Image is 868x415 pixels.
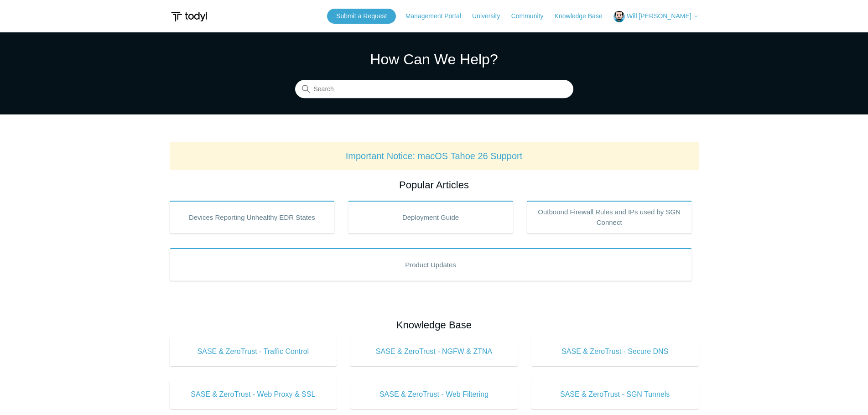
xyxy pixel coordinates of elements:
span: SASE & ZeroTrust - Traffic Control [183,346,323,357]
img: Todyl Support Center Help Center home page [170,8,208,25]
a: SASE & ZeroTrust - Traffic Control [170,337,337,366]
a: Devices Reporting Unhealthy EDR States [170,201,335,233]
button: Will [PERSON_NAME] [613,11,699,22]
input: Search [295,80,573,99]
a: SASE & ZeroTrust - NGFW & ZTNA [350,337,518,366]
a: SASE & ZeroTrust - Web Filtering [350,380,518,409]
a: Knowledge Base [555,11,612,21]
a: Outbound Firewall Rules and IPs used by SGN Connect [527,201,692,233]
span: SASE & ZeroTrust - SGN Tunnels [545,389,685,400]
h2: Popular Articles [170,177,699,192]
a: Community [511,11,553,21]
a: Important Notice: macOS Tahoe 26 Support [346,151,523,161]
a: Product Updates [170,248,692,281]
a: Submit a Request [327,9,396,24]
span: Will [PERSON_NAME] [627,12,691,20]
a: Deployment Guide [348,201,513,233]
span: SASE & ZeroTrust - Secure DNS [545,346,685,357]
span: SASE & ZeroTrust - NGFW & ZTNA [364,346,504,357]
a: SASE & ZeroTrust - Secure DNS [531,337,699,366]
a: SASE & ZeroTrust - SGN Tunnels [531,380,699,409]
a: University [472,11,509,21]
a: SASE & ZeroTrust - Web Proxy & SSL [170,380,337,409]
h2: Knowledge Base [170,317,699,332]
h1: How Can We Help? [295,48,573,70]
a: Management Portal [405,11,470,21]
span: SASE & ZeroTrust - Web Proxy & SSL [183,389,323,400]
span: SASE & ZeroTrust - Web Filtering [364,389,504,400]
